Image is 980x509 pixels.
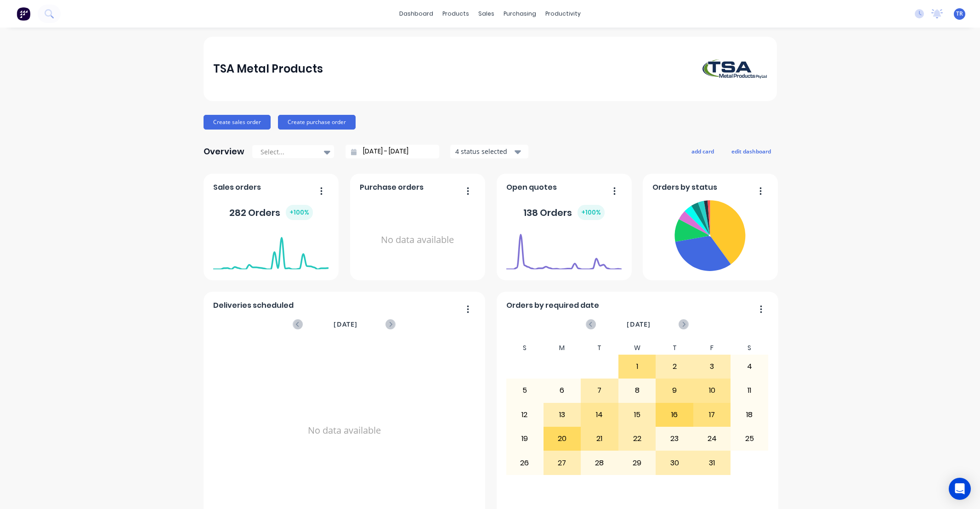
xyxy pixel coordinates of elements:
div: products [438,7,474,21]
div: 2 [656,355,693,378]
button: Create purchase order [278,115,356,130]
div: 9 [656,379,693,402]
div: 27 [544,451,581,474]
span: Purchase orders [360,182,424,193]
div: T [656,341,693,355]
div: 13 [544,403,581,426]
div: 282 Orders [229,205,313,220]
div: 30 [656,451,693,474]
div: 15 [619,403,656,426]
a: dashboard [395,7,438,21]
button: 4 status selected [450,145,528,158]
span: Open quotes [506,182,557,193]
div: 7 [581,379,618,402]
div: 18 [731,403,768,426]
div: 10 [694,379,731,402]
div: Open Intercom Messenger [949,478,971,500]
div: 5 [506,379,543,402]
span: [DATE] [334,319,357,329]
div: purchasing [499,7,541,21]
span: TR [956,10,963,18]
div: 16 [656,403,693,426]
span: Sales orders [213,182,261,193]
div: S [731,341,768,355]
div: 19 [506,427,543,450]
div: 14 [581,403,618,426]
div: 28 [581,451,618,474]
button: add card [685,145,720,157]
div: + 100 % [286,205,313,220]
span: [DATE] [627,319,651,329]
div: 17 [694,403,731,426]
div: 8 [619,379,656,402]
div: 4 [731,355,768,378]
div: 12 [506,403,543,426]
div: 138 Orders [523,205,605,220]
div: 25 [731,427,768,450]
div: 20 [544,427,581,450]
img: TSA Metal Products [702,59,767,79]
div: 4 status selected [455,147,513,156]
div: 31 [694,451,731,474]
div: sales [474,7,499,21]
div: 11 [731,379,768,402]
div: W [618,341,656,355]
div: 23 [656,427,693,450]
div: 22 [619,427,656,450]
button: Create sales order [204,115,271,130]
span: Deliveries scheduled [213,300,294,311]
div: No data available [360,197,475,283]
div: Overview [204,142,244,161]
div: 1 [619,355,656,378]
div: productivity [541,7,585,21]
div: S [506,341,544,355]
div: TSA Metal Products [213,60,323,78]
div: + 100 % [578,205,605,220]
div: T [581,341,618,355]
div: 3 [694,355,731,378]
div: 21 [581,427,618,450]
div: 6 [544,379,581,402]
div: F [693,341,731,355]
div: M [544,341,581,355]
div: 29 [619,451,656,474]
button: edit dashboard [725,145,777,157]
div: 26 [506,451,543,474]
div: 24 [694,427,731,450]
img: Factory [17,7,30,21]
span: Orders by status [652,182,717,193]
